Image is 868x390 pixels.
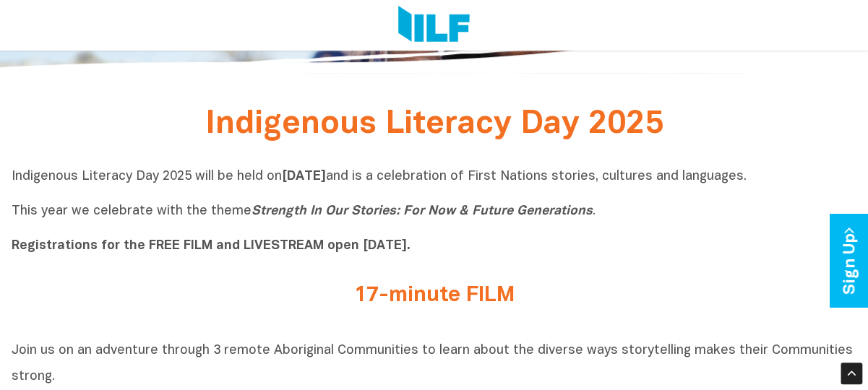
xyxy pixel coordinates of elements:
i: Strength In Our Stories: For Now & Future Generations [252,205,593,217]
h2: 17-minute FILM [163,284,705,308]
span: Indigenous Literacy Day 2025 [205,110,663,139]
b: [DATE] [282,170,326,183]
span: Join us on an adventure through 3 remote Aboriginal Communities to learn about the diverse ways s... [12,344,853,383]
p: Indigenous Literacy Day 2025 will be held on and is a celebration of First Nations stories, cultu... [12,168,857,255]
div: Scroll Back to Top [841,363,862,384]
b: Registrations for the FREE FILM and LIVESTREAM open [DATE]. [12,240,411,252]
img: Logo [398,6,470,45]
